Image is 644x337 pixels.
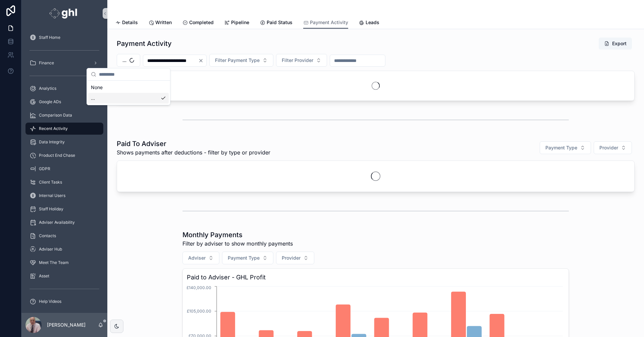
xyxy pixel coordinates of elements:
[276,54,327,67] button: Select Button
[25,257,103,269] a: Meet The Team
[25,136,103,148] a: Data Integrity
[39,113,72,118] span: Comparison Data
[39,247,62,252] span: Adviser Hub
[47,322,86,328] p: [PERSON_NAME]
[187,273,565,282] h3: Paid to Adviser - GHL Profit
[39,126,68,131] span: Recent Activity
[599,144,618,151] span: Provider
[25,163,103,175] a: GDPR
[25,216,103,228] a: Adviser Availability
[117,148,270,156] span: Shows payments after deductions - filter by type or provider
[155,19,172,26] span: Written
[189,19,214,26] span: Completed
[39,220,75,225] span: Adviser Availability
[39,180,62,185] span: Client Tasks
[39,273,49,279] span: Asset
[25,230,103,242] a: Contacts
[282,255,301,261] span: Provider
[39,99,61,105] span: Google ADs
[39,233,56,239] span: Contacts
[25,190,103,202] a: Internal Users
[25,57,103,69] a: Finance
[359,16,379,30] a: Leads
[282,57,313,64] span: Filter Provider
[25,82,103,94] a: Analytics
[215,57,260,64] span: Filter Payment Type
[39,166,50,172] span: GDPR
[25,96,103,108] a: Google ADs
[25,149,103,161] a: Product End Chase
[198,58,206,63] button: Clear
[303,16,348,29] a: Payment Activity
[149,16,172,30] a: Written
[25,243,103,255] a: Adviser Hub
[366,19,379,26] span: Leads
[87,81,170,105] div: Suggestions
[117,139,270,148] h1: Paid To Adviser
[25,203,103,215] a: Staff Holiday
[209,54,273,67] button: Select Button
[39,86,56,91] span: Analytics
[182,252,219,264] button: Select Button
[540,141,591,154] button: Select Button
[39,193,65,198] span: Internal Users
[182,230,293,240] h1: Monthly Payments
[91,95,95,102] span: ...
[267,19,292,26] span: Paid Status
[228,255,260,261] span: Payment Type
[187,309,211,314] tspan: £105,000.00
[39,206,63,212] span: Staff Holiday
[25,31,103,44] a: Staff Home
[25,295,103,308] a: Help Videos
[260,16,292,30] a: Paid Status
[224,16,249,30] a: Pipeline
[39,299,61,304] span: Help Videos
[594,141,632,154] button: Select Button
[115,16,138,30] a: Details
[39,139,65,145] span: Data Integrity
[49,8,79,19] img: App logo
[599,38,632,50] button: Export
[39,35,60,40] span: Staff Home
[310,19,348,26] span: Payment Activity
[182,240,293,248] span: Filter by adviser to show monthly payments
[117,54,140,67] button: Select Button
[21,27,107,313] div: scrollable content
[231,19,249,26] span: Pipeline
[117,39,172,48] h1: Payment Activity
[88,82,169,93] div: None
[39,260,69,265] span: Meet The Team
[122,57,126,64] span: ...
[545,144,577,151] span: Payment Type
[222,252,273,264] button: Select Button
[25,109,103,121] a: Comparison Data
[188,255,206,261] span: Adviser
[39,153,75,158] span: Product End Chase
[186,285,211,290] tspan: £140,000.00
[182,16,214,30] a: Completed
[25,123,103,135] a: Recent Activity
[122,19,138,26] span: Details
[25,176,103,188] a: Client Tasks
[25,270,103,282] a: Asset
[276,252,314,264] button: Select Button
[39,60,54,66] span: Finance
